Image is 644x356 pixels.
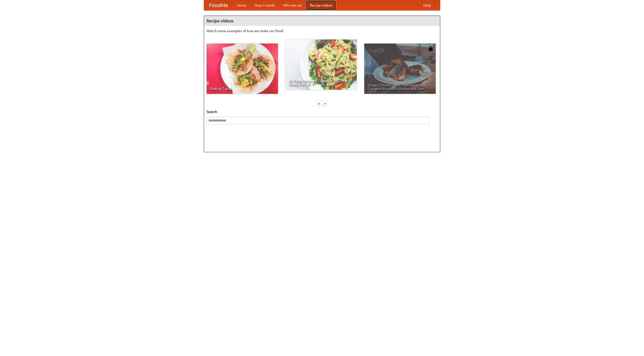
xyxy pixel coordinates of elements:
img: 483408.png [428,46,433,51]
h5: Search [207,109,437,114]
a: An Easy, Summery Tomato Pasta That's Ready for Fall [285,39,357,90]
span: Making Tacos [210,87,274,90]
a: Home [233,0,251,10]
a: Who we are [279,0,306,10]
a: How it works [251,0,279,10]
h4: Recipe videos [204,16,440,26]
a: Help [419,0,435,10]
div: « [317,100,321,107]
a: FoodMe [204,0,233,10]
div: » [323,100,327,107]
a: Recipe videos [306,0,336,10]
a: Making Tacos [207,44,278,94]
p: Watch some examples of how we make our food! [207,28,437,33]
span: An Easy, Summery Tomato Pasta That's Ready for Fall [289,79,353,86]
